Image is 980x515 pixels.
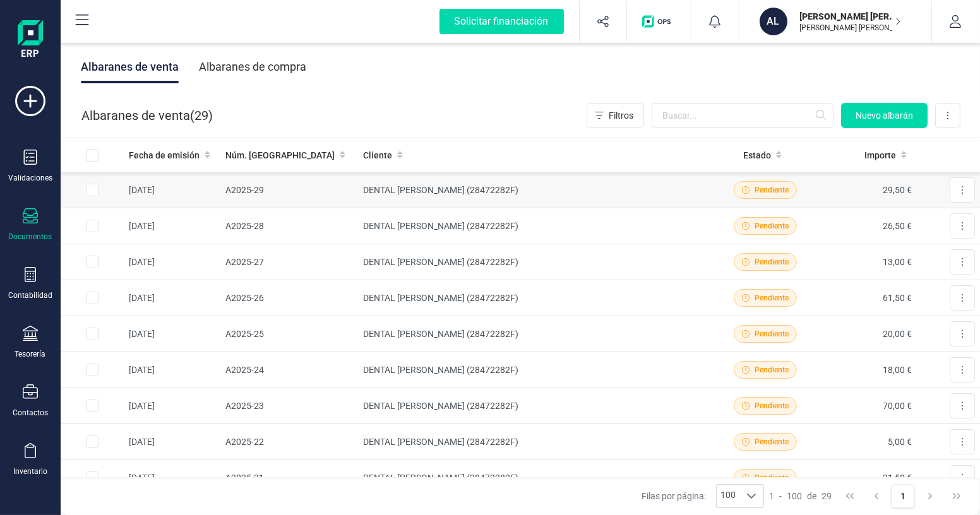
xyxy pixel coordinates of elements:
td: A2025-24 [220,352,358,388]
span: Nuevo albarán [856,109,913,122]
div: All items unselected [86,149,99,162]
td: A2025-29 [220,172,358,208]
div: Validaciones [8,173,52,183]
img: Logo Finanedi [18,20,43,61]
td: DENTAL [PERSON_NAME] (28472282F) [358,352,715,388]
td: [DATE] [124,244,220,280]
div: Solicitar financiación [439,9,564,34]
span: Pendiente [755,400,789,411]
div: Row Selected d36cbf5e-6869-4e9d-8536-076ad0310e23 [86,184,99,196]
span: 1 [769,490,774,502]
div: Inventario [13,466,47,477]
input: Buscar... [652,103,834,128]
button: Page 1 [891,484,915,508]
td: 20,00 € [816,316,917,352]
div: Row Selected b4317092-e654-4b06-b423-d859acb8ddb7 [86,471,99,484]
span: Pendiente [755,220,789,232]
span: 100 [717,485,739,507]
td: A2025-26 [220,280,358,316]
button: Next Page [918,484,942,508]
td: [DATE] [124,424,220,460]
td: 70,00 € [816,388,917,424]
td: 18,00 € [816,352,917,388]
td: DENTAL [PERSON_NAME] (28472282F) [358,244,715,280]
div: Contactos [13,408,48,418]
span: Importe [864,149,896,162]
td: A2025-25 [220,316,358,352]
td: DENTAL [PERSON_NAME] (28472282F) [358,316,715,352]
span: Estado [743,149,771,162]
div: - [769,490,832,502]
td: [DATE] [124,388,220,424]
td: [DATE] [124,316,220,352]
span: 100 [787,490,802,502]
td: A2025-28 [220,208,358,244]
td: DENTAL [PERSON_NAME] (28472282F) [358,424,715,460]
td: 5,00 € [816,424,917,460]
div: Filas por página: [642,484,764,508]
span: Pendiente [755,364,789,376]
td: [DATE] [124,208,220,244]
span: Fecha de emisión [129,149,200,162]
p: [PERSON_NAME] [PERSON_NAME] [800,10,901,23]
span: 29 [822,490,832,502]
button: First Page [838,484,862,508]
button: Previous Page [864,484,888,508]
span: Pendiente [755,256,789,268]
td: [DATE] [124,460,220,496]
td: A2025-23 [220,388,358,424]
div: Row Selected c5e8f830-f800-4b2d-9903-ad1f7fd9b6df [86,328,99,340]
td: 29,50 € [816,172,917,208]
div: Row Selected f7d59086-cbe6-46e1-9afd-8949b0f04fcd [86,292,99,304]
span: Pendiente [755,292,789,304]
td: 61,50 € [816,280,917,316]
div: Row Selected a9ce56a5-cc58-428b-8d91-6a8605ec057a [86,435,99,448]
span: Filtros [609,109,633,122]
div: Row Selected 4e56be24-a6aa-4d10-afd3-944bd955374d [86,256,99,268]
button: Last Page [945,484,969,508]
td: [DATE] [124,172,220,208]
div: Tesorería [15,349,46,359]
td: A2025-27 [220,244,358,280]
button: Solicitar financiación [424,1,579,42]
button: AL[PERSON_NAME] [PERSON_NAME][PERSON_NAME] [PERSON_NAME] [755,1,916,42]
span: 29 [194,107,208,124]
button: Logo de OPS [635,1,683,42]
span: Núm. [GEOGRAPHIC_DATA] [225,149,335,162]
td: 26,50 € [816,208,917,244]
div: Row Selected 81991ed6-62b6-4fcc-92ac-ce6404baea3e [86,220,99,232]
span: Pendiente [755,184,789,196]
p: [PERSON_NAME] [PERSON_NAME] [800,23,901,33]
td: [DATE] [124,280,220,316]
button: Nuevo albarán [841,103,928,128]
div: Documentos [9,232,52,242]
td: DENTAL [PERSON_NAME] (28472282F) [358,280,715,316]
td: DENTAL [PERSON_NAME] (28472282F) [358,388,715,424]
div: Contabilidad [8,290,52,300]
span: Pendiente [755,472,789,483]
div: Row Selected 0b049ea9-4e38-4c0d-a281-f720c7faa28f [86,400,99,412]
div: Albaranes de compra [199,50,306,83]
td: 13,00 € [816,244,917,280]
td: DENTAL [PERSON_NAME] (28472282F) [358,172,715,208]
span: Pendiente [755,328,789,340]
div: Row Selected ace0caec-7dd1-4683-ac35-4ff21cf0a1c2 [86,364,99,376]
span: Pendiente [755,436,789,447]
img: Logo de OPS [642,15,676,28]
td: A2025-21 [220,460,358,496]
td: [DATE] [124,352,220,388]
td: 21,50 € [816,460,917,496]
span: Cliente [363,149,392,162]
div: Albaranes de venta [81,50,179,83]
td: DENTAL [PERSON_NAME] (28472282F) [358,208,715,244]
div: AL [760,8,787,35]
td: A2025-22 [220,424,358,460]
div: Albaranes de venta ( ) [81,103,213,128]
span: de [807,490,816,502]
td: DENTAL [PERSON_NAME] (28472282F) [358,460,715,496]
button: Filtros [587,103,644,128]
